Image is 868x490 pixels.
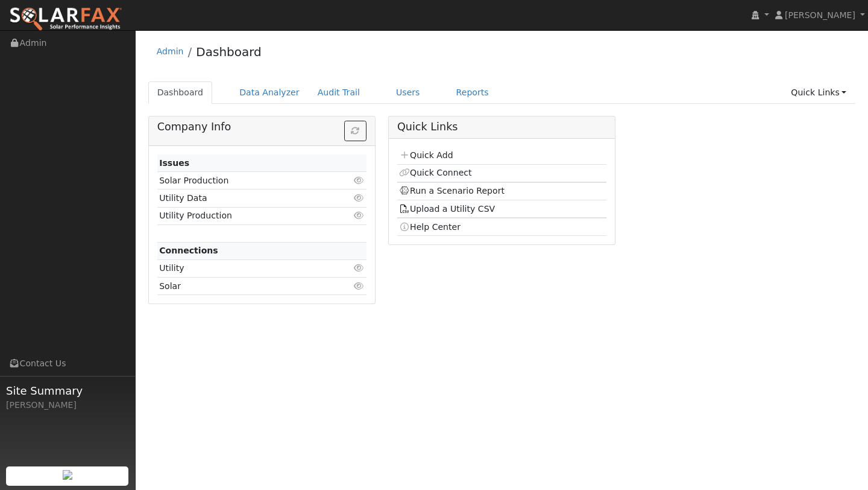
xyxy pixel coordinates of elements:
a: Run a Scenario Report [399,186,505,196]
a: Admin [157,46,184,56]
a: Dashboard [148,81,213,104]
a: Reports [447,81,498,104]
img: retrieve [63,470,72,480]
td: Solar Production [157,172,333,189]
a: Dashboard [196,45,262,59]
span: [PERSON_NAME] [785,10,855,20]
a: Help Center [399,222,461,232]
h5: Company Info [157,121,366,133]
a: Users [387,81,429,104]
img: SolarFax [9,7,122,32]
td: Solar [157,278,333,295]
span: Site Summary [6,383,129,399]
i: Click to view [354,211,365,220]
a: Upload a Utility CSV [399,204,495,214]
h5: Quick Links [397,121,606,133]
i: Click to view [354,282,365,290]
div: [PERSON_NAME] [6,399,129,412]
td: Utility Production [157,207,333,224]
i: Click to view [354,264,365,272]
a: Quick Connect [399,168,471,177]
i: Click to view [354,194,365,202]
strong: Connections [159,246,218,255]
a: Quick Links [782,81,855,104]
td: Utility [157,259,333,277]
a: Audit Trail [309,81,369,104]
i: Click to view [354,176,365,185]
a: Data Analyzer [230,81,309,104]
a: Quick Add [399,150,453,160]
strong: Issues [159,158,189,168]
td: Utility Data [157,189,333,207]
